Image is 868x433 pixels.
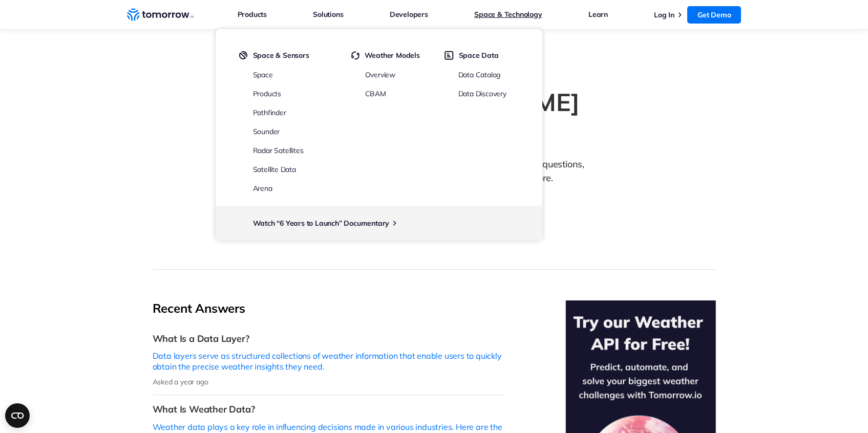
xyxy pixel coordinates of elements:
[253,89,281,98] a: Products
[238,8,267,21] a: Products
[365,89,386,98] a: CBAM
[351,51,359,60] img: cycled.svg
[253,146,304,155] a: Radar Satellites
[153,300,504,316] h2: Recent Answers
[654,10,674,19] a: Log In
[253,219,390,228] a: Watch “6 Years to Launch” Documentary
[588,8,608,21] a: Learn
[239,51,248,60] img: satelight.svg
[127,7,194,23] a: Home link
[687,6,741,24] a: Get Demo
[365,70,395,79] a: Overview
[313,8,343,21] a: Solutions
[474,8,542,21] a: Space & Technology
[458,70,501,79] a: Data Catalog
[390,8,428,21] a: Developers
[253,184,272,193] a: Arena
[253,70,273,79] a: Space
[253,51,309,60] span: Space & Sensors
[365,51,420,60] span: Weather Models
[5,403,30,428] button: Open CMP widget
[253,165,296,174] a: Satellite Data
[153,351,504,372] p: Data layers serve as structured collections of weather information that enable users to quickly o...
[153,333,504,344] h3: What Is a Data Layer?
[153,324,504,395] a: What Is a Data Layer?Data layers serve as structured collections of weather information that enab...
[458,89,506,98] a: Data Discovery
[444,51,454,60] img: space-data.svg
[253,108,286,117] a: Pathfinder
[459,51,499,60] span: Space Data
[153,377,504,386] p: Asked a year ago
[153,403,504,415] h3: What Is Weather Data?
[253,127,280,136] a: Sounder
